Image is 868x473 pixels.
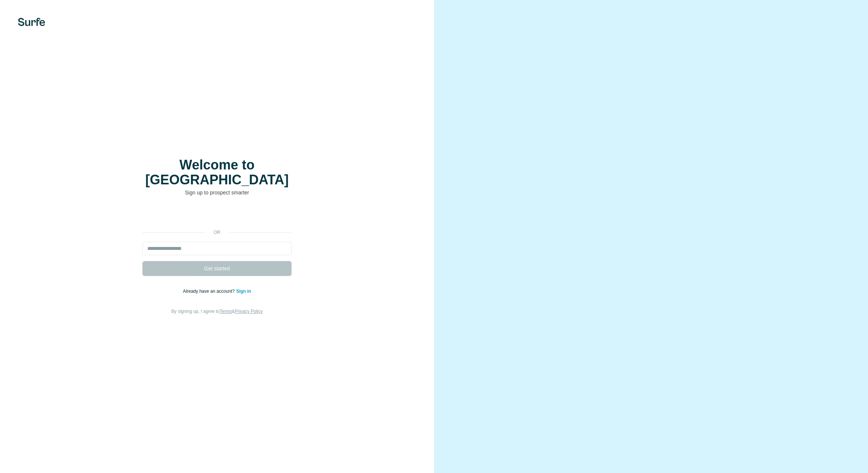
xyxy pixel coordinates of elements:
[235,309,263,314] a: Privacy Policy
[183,289,236,294] span: Already have an account?
[142,189,292,196] p: Sign up to prospect smarter
[172,309,263,314] span: By signing up, I agree to &
[220,309,232,314] a: Terms
[18,18,45,26] img: Surfe's logo
[205,229,229,236] p: or
[139,207,295,224] iframe: Schaltfläche „Über Google anmelden“
[142,158,292,187] h1: Welcome to [GEOGRAPHIC_DATA]
[236,289,251,294] a: Sign in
